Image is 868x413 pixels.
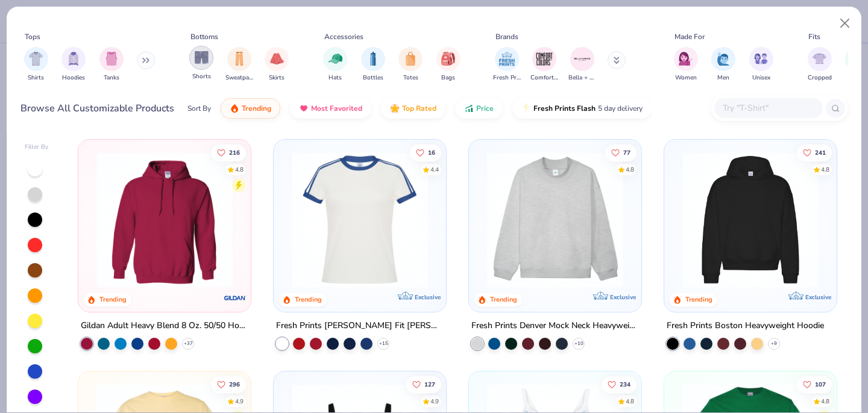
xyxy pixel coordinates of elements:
[225,47,253,82] button: filter button
[602,376,637,393] button: Like
[265,47,289,82] div: filter for Skirts
[428,149,435,155] span: 16
[225,47,253,82] div: filter for Sweatpants
[481,152,629,288] img: f5d85501-0dbb-4ee4-b115-c08fa3845d83
[366,52,380,66] img: Bottles Image
[815,381,826,387] span: 107
[530,47,558,82] div: filter for Comfort Colors
[286,152,434,288] img: e5540c4d-e74a-4e58-9a52-192fe86bec9f
[598,102,643,116] span: 5 day delivery
[99,47,124,82] button: filter button
[104,73,119,82] span: Tanks
[379,340,388,347] span: + 15
[187,103,211,114] div: Sort By
[230,104,239,113] img: trending.gif
[610,293,636,301] span: Exclusive
[24,47,48,82] div: filter for Shirts
[752,73,770,82] span: Unisex
[629,152,777,288] img: a90f7c54-8796-4cb2-9d6e-4e9644cfe0fe
[90,152,239,288] img: 01756b78-01f6-4cc6-8d8a-3c30c1a0c8ac
[441,52,454,66] img: Bags Image
[430,397,439,406] div: 4.9
[675,31,705,42] div: Made For
[512,98,652,119] button: Fresh Prints Flash5 day delivery
[406,376,441,393] button: Like
[722,101,814,115] input: Try "T-Shirt"
[430,165,439,174] div: 4.4
[476,104,494,113] span: Price
[329,52,342,66] img: Hats Image
[398,47,423,82] div: filter for Totes
[674,47,698,82] button: filter button
[61,47,86,82] button: filter button
[299,104,309,113] img: most_fav.gif
[290,98,371,119] button: Most Favorited
[363,73,383,82] span: Bottles
[813,52,826,66] img: Cropped Image
[498,50,516,68] img: Fresh Prints Image
[24,47,48,82] button: filter button
[493,47,521,82] div: filter for Fresh Prints
[521,104,531,113] img: flash.gif
[81,318,248,334] div: Gildan Adult Heavy Blend 8 Oz. 50/50 Hooded Sweatshirt
[236,165,244,174] div: 4.8
[711,47,735,82] button: filter button
[221,98,280,119] button: Trending
[568,73,596,82] span: Bella + Canvas
[190,31,218,42] div: Bottoms
[573,50,591,68] img: Bella + Canvas Image
[834,12,857,35] button: Close
[574,340,583,347] span: + 10
[20,101,174,116] div: Browse All Customizable Products
[455,98,503,119] button: Price
[212,376,247,393] button: Like
[276,318,444,334] div: Fresh Prints [PERSON_NAME] Fit [PERSON_NAME] Shirt with Stripes
[61,47,86,82] div: filter for Hoodies
[821,397,829,406] div: 4.8
[265,47,289,82] button: filter button
[381,98,445,119] button: Top Rated
[711,47,735,82] div: filter for Men
[821,165,829,174] div: 4.8
[749,47,773,82] div: filter for Unisex
[808,47,832,82] button: filter button
[403,73,418,82] span: Totes
[242,104,271,113] span: Trending
[28,73,44,82] span: Shirts
[195,51,209,64] img: Shorts Image
[533,104,596,113] span: Fresh Prints Flash
[815,149,826,155] span: 241
[808,47,832,82] div: filter for Cropped
[676,152,825,288] img: 91acfc32-fd48-4d6b-bdad-a4c1a30ac3fc
[184,340,193,347] span: + 37
[493,47,521,82] button: filter button
[25,31,40,42] div: Tops
[749,47,773,82] button: filter button
[679,52,693,66] img: Women Image
[270,52,284,66] img: Skirts Image
[434,152,582,288] img: 77058d13-6681-46a4-a602-40ee85a356b7
[223,286,247,310] img: Gildan logo
[361,47,385,82] button: filter button
[535,50,553,68] img: Comfort Colors Image
[808,73,832,82] span: Cropped
[568,47,596,82] button: filter button
[189,46,213,81] div: filter for Shorts
[233,52,246,66] img: Sweatpants Image
[495,31,518,42] div: Brands
[808,31,820,42] div: Fits
[471,318,639,334] div: Fresh Prints Denver Mock Neck Heavyweight Sweatshirt
[323,47,347,82] div: filter for Hats
[424,381,435,387] span: 127
[311,104,362,113] span: Most Favorited
[192,72,211,81] span: Shorts
[530,73,558,82] span: Comfort Colors
[620,381,631,387] span: 234
[189,47,213,82] button: filter button
[269,73,285,82] span: Skirts
[667,318,824,334] div: Fresh Prints Boston Heavyweight Hoodie
[390,104,400,113] img: TopRated.gif
[626,165,634,174] div: 4.8
[717,52,730,66] img: Men Image
[493,73,521,82] span: Fresh Prints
